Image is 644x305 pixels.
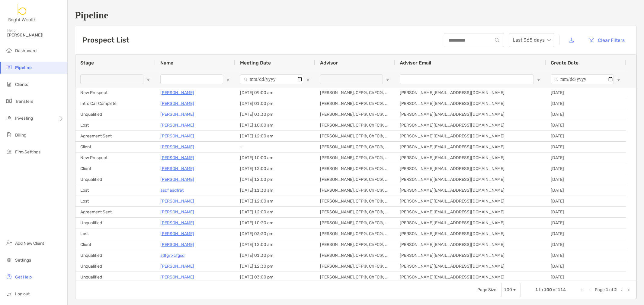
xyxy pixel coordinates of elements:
[609,287,613,292] span: of
[235,261,315,272] div: [DATE] 12:30 pm
[160,241,194,248] a: [PERSON_NAME]
[75,261,155,272] div: Unqualified
[15,275,32,280] span: Get Help
[5,290,13,297] img: logout icon
[395,142,546,152] div: [PERSON_NAME][EMAIL_ADDRESS][DOMAIN_NAME]
[5,131,13,138] img: billing icon
[5,97,13,105] img: transfers icon
[160,143,194,151] a: [PERSON_NAME]
[395,185,546,196] div: [PERSON_NAME][EMAIL_ADDRESS][DOMAIN_NAME]
[75,152,155,163] div: New Prospect
[240,74,303,84] input: Meeting Date Filter Input
[5,148,13,155] img: firm-settings icon
[614,287,617,292] span: 2
[315,109,395,120] div: [PERSON_NAME], CFP®, ChFC®, CLU®
[395,87,546,98] div: [PERSON_NAME][EMAIL_ADDRESS][DOMAIN_NAME]
[315,228,395,239] div: [PERSON_NAME], CFP®, ChFC®, CLU®
[315,261,395,272] div: [PERSON_NAME], CFP®, ChFC®, CLU®
[75,185,155,196] div: Lost
[315,120,395,130] div: [PERSON_NAME], CFP®, ChFC®, CLU®
[160,165,194,172] a: [PERSON_NAME]
[546,218,626,228] div: [DATE]
[160,176,194,183] p: [PERSON_NAME]
[15,291,30,297] span: Log out
[75,163,155,174] div: Client
[160,121,194,129] p: [PERSON_NAME]
[546,163,626,174] div: [DATE]
[535,287,538,292] span: 1
[15,133,26,138] span: Billing
[160,154,194,162] a: [PERSON_NAME]
[536,77,541,82] button: Open Filter Menu
[160,60,173,66] span: Name
[504,287,512,292] div: 100
[5,80,13,88] img: clients icon
[75,207,155,217] div: Agreement Sent
[477,287,498,292] div: Page Size:
[160,219,194,227] a: [PERSON_NAME]
[385,77,390,82] button: Open Filter Menu
[551,74,614,84] input: Create Date Filter Input
[306,77,310,82] button: Open Filter Menu
[606,287,608,292] span: 1
[15,149,40,155] span: Firm Settings
[588,288,592,292] div: Previous Page
[75,131,155,141] div: Agreement Sent
[546,120,626,130] div: [DATE]
[315,218,395,228] div: [PERSON_NAME], CFP®, ChFC®, CLU®
[320,60,338,66] span: Advisor
[395,174,546,185] div: [PERSON_NAME][EMAIL_ADDRESS][DOMAIN_NAME]
[546,174,626,185] div: [DATE]
[75,120,155,130] div: Lost
[160,230,194,237] a: [PERSON_NAME]
[160,187,184,194] a: asdf asdfret
[551,60,578,66] span: Create Date
[501,283,521,297] div: Page Size
[75,87,155,98] div: New Prospect
[546,239,626,250] div: [DATE]
[235,239,315,250] div: [DATE] 12:00 am
[395,239,546,250] div: [PERSON_NAME][EMAIL_ADDRESS][DOMAIN_NAME]
[315,239,395,250] div: [PERSON_NAME], CFP®, ChFC®, CLU®
[546,207,626,217] div: [DATE]
[558,287,566,292] span: 114
[235,109,315,120] div: [DATE] 03:30 pm
[546,142,626,152] div: [DATE]
[315,163,395,174] div: [PERSON_NAME], CFP®, ChFC®, CLU®
[546,109,626,120] div: [DATE]
[160,100,194,107] a: [PERSON_NAME]
[583,33,629,47] button: Clear Filters
[395,207,546,217] div: [PERSON_NAME][EMAIL_ADDRESS][DOMAIN_NAME]
[160,273,194,281] a: [PERSON_NAME]
[235,152,315,163] div: [DATE] 10:00 am
[553,287,557,292] span: of
[7,2,38,24] img: Zoe Logo
[15,258,31,263] span: Settings
[315,131,395,141] div: [PERSON_NAME], CFP®, ChFC®, CLU®
[235,185,315,196] div: [DATE] 11:30 am
[395,120,546,130] div: [PERSON_NAME][EMAIL_ADDRESS][DOMAIN_NAME]
[160,197,194,205] a: [PERSON_NAME]
[546,87,626,98] div: [DATE]
[546,196,626,206] div: [DATE]
[395,109,546,120] div: [PERSON_NAME][EMAIL_ADDRESS][DOMAIN_NAME]
[75,250,155,261] div: Unqualified
[15,48,37,53] span: Dashboard
[75,142,155,152] div: Client
[315,272,395,282] div: [PERSON_NAME], CFP®, ChFC®, CLU®
[226,77,230,82] button: Open Filter Menu
[75,109,155,120] div: Unqualified
[546,250,626,261] div: [DATE]
[395,218,546,228] div: [PERSON_NAME][EMAIL_ADDRESS][DOMAIN_NAME]
[395,98,546,109] div: [PERSON_NAME][EMAIL_ADDRESS][DOMAIN_NAME]
[315,250,395,261] div: [PERSON_NAME], CFP®, ChFC®, CLU®
[395,261,546,272] div: [PERSON_NAME][EMAIL_ADDRESS][DOMAIN_NAME]
[146,77,151,82] button: Open Filter Menu
[539,287,543,292] span: to
[546,98,626,109] div: [DATE]
[546,152,626,163] div: [DATE]
[235,163,315,174] div: [DATE] 12:00 am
